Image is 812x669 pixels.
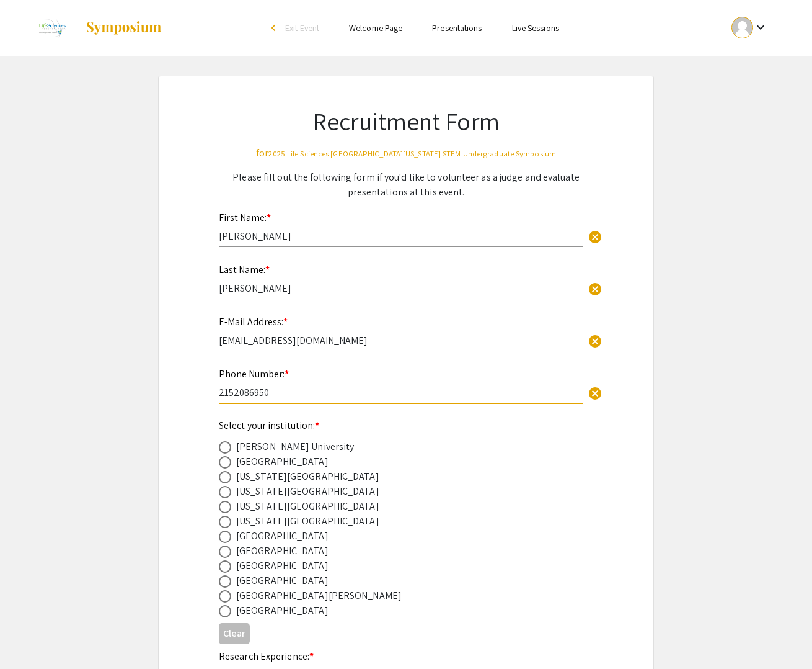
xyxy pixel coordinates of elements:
img: 2025 Life Sciences South Florida STEM Undergraduate Symposium [31,12,73,43]
a: Welcome Page [349,22,402,34]
input: Type Here [219,230,583,243]
button: Clear [583,224,607,249]
small: 2025 Life Sciences [GEOGRAPHIC_DATA][US_STATE] STEM Undergraduate Symposium [268,148,556,159]
div: [PERSON_NAME] University [236,439,354,454]
span: Exit Event [285,22,319,34]
div: [GEOGRAPHIC_DATA] [236,544,329,559]
iframe: Chat [9,613,53,660]
div: [GEOGRAPHIC_DATA] [236,559,329,573]
div: [GEOGRAPHIC_DATA] [236,573,329,588]
button: Clear [219,623,250,644]
span: cancel [588,282,602,297]
span: cancel [588,230,602,245]
button: Clear [583,276,607,300]
div: arrow_back_ios [271,24,279,32]
div: [GEOGRAPHIC_DATA] [236,529,329,544]
button: Expand account dropdown [718,14,781,42]
input: Type Here [219,386,583,399]
div: [US_STATE][GEOGRAPHIC_DATA] [236,469,379,484]
button: Clear [583,328,607,352]
span: cancel [588,334,602,349]
div: [US_STATE][GEOGRAPHIC_DATA] [236,499,379,514]
a: 2025 Life Sciences South Florida STEM Undergraduate Symposium [31,12,162,43]
img: Symposium by ForagerOne [85,20,162,35]
mat-label: Research Experience: [219,650,314,663]
div: [US_STATE][GEOGRAPHIC_DATA] [236,484,379,499]
a: Presentations [432,22,482,34]
div: for [219,146,593,161]
input: Type Here [219,334,583,347]
mat-icon: Expand account dropdown [753,20,768,35]
p: Please fill out the following form if you'd like to volunteer as a judge and evaluate presentatio... [219,170,593,200]
div: [US_STATE][GEOGRAPHIC_DATA] [236,514,379,529]
h1: Recruitment Form [219,106,593,136]
mat-label: Phone Number: [219,367,289,380]
span: cancel [588,386,602,401]
div: [GEOGRAPHIC_DATA] [236,603,329,618]
a: Live Sessions [512,22,559,34]
mat-label: Last Name: [219,263,270,276]
mat-label: First Name: [219,211,271,224]
button: Clear [583,380,607,405]
div: [GEOGRAPHIC_DATA] [236,454,329,469]
input: Type Here [219,282,583,295]
mat-label: Select your institution: [219,419,320,432]
div: [GEOGRAPHIC_DATA][PERSON_NAME] [236,588,402,603]
mat-label: E-Mail Address: [219,315,288,328]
